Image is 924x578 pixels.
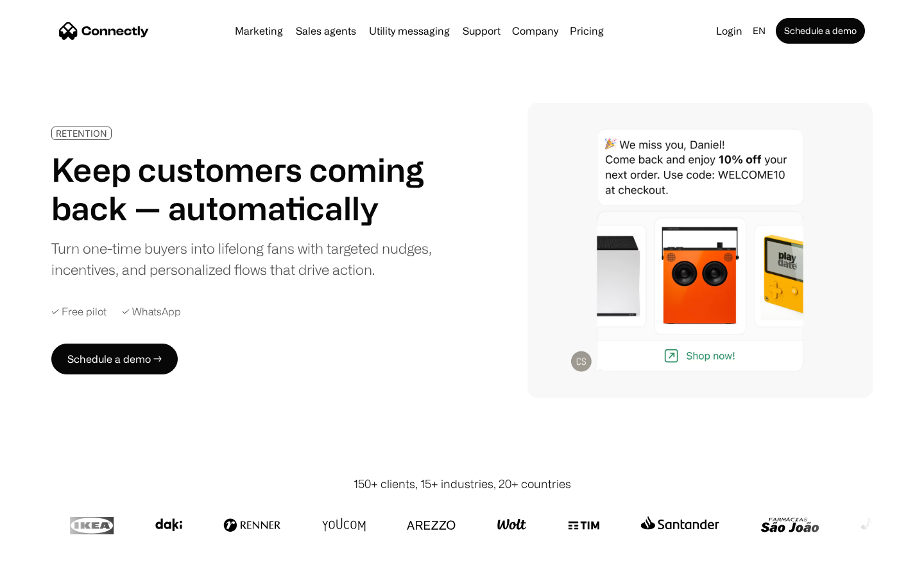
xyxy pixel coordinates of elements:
[565,26,609,36] a: Pricing
[122,306,181,318] div: ✓ WhatsApp
[51,306,107,318] div: ✓ Free pilot
[364,26,455,36] a: Utility messaging
[230,26,288,36] a: Marketing
[26,556,77,574] ul: Language list
[776,18,865,44] a: Schedule a demo
[512,22,558,40] div: Company
[51,238,441,280] div: Turn one-time buyers into lifelong fans with targeted nudges, incentives, and personalized flows ...
[711,22,748,40] a: Login
[51,344,178,374] a: Schedule a demo →
[59,21,149,40] a: home
[51,150,441,227] h1: Keep customers coming back — automatically
[748,22,773,40] div: en
[354,475,571,493] div: 150+ clients, 15+ industries, 20+ countries
[291,26,361,36] a: Sales agents
[508,22,562,40] div: Company
[56,128,107,138] div: RETENTION
[458,26,506,36] a: Support
[13,554,77,574] aside: Language selected: English
[753,22,766,40] div: en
